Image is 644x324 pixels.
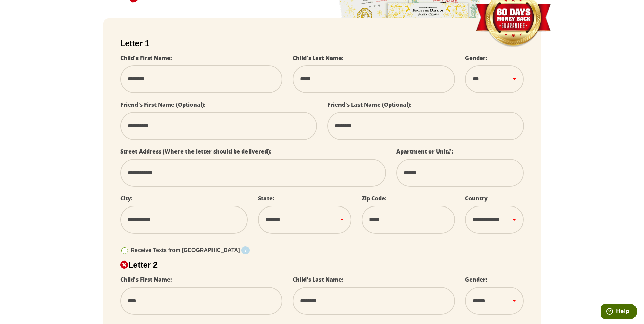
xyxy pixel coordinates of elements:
span: Receive Texts from [GEOGRAPHIC_DATA] [131,247,240,253]
label: Child's First Name: [120,54,172,62]
label: Country [465,195,488,202]
h2: Letter 2 [120,260,524,270]
label: Child's First Name: [120,276,172,283]
label: Friend's Last Name (Optional): [327,101,412,108]
label: Friend's First Name (Optional): [120,101,206,108]
iframe: Opens a widget where you can find more information [601,304,637,321]
label: Apartment or Unit#: [396,148,453,155]
label: Zip Code: [362,195,387,202]
label: Gender: [465,54,487,62]
h2: Letter 1 [120,39,524,48]
label: Street Address (Where the letter should be delivered): [120,148,272,155]
label: State: [258,195,274,202]
label: Child's Last Name: [293,276,344,283]
label: Child's Last Name: [293,54,344,62]
label: Gender: [465,276,487,283]
label: City: [120,195,133,202]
